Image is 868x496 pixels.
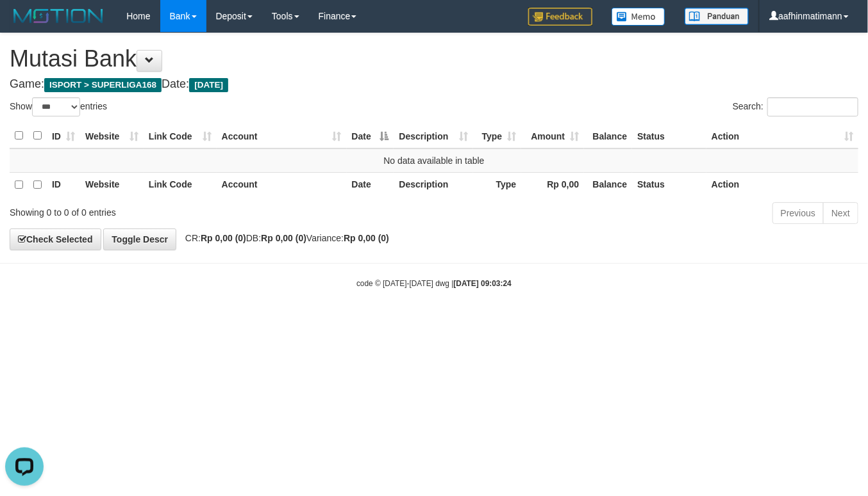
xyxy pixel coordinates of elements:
[189,78,228,92] span: [DATE]
[10,201,352,219] div: Showing 0 to 0 of 0 entries
[5,5,44,44] button: Open LiveChat chat widget
[394,172,473,196] th: Description
[584,172,632,196] th: Balance
[685,8,749,25] img: panduan.png
[733,97,858,116] label: Search:
[44,78,162,92] span: ISPORT > SUPERLIGA168
[521,172,584,196] th: Rp 0,00
[47,124,80,148] th: ID: activate to sort column ascending
[528,8,592,26] img: Feedback.jpg
[706,172,858,196] th: Action
[473,124,521,148] th: Type: activate to sort column ascending
[201,233,246,243] strong: Rp 0,00 (0)
[473,172,521,196] th: Type
[144,124,217,148] th: Link Code: activate to sort column ascending
[10,78,858,91] h4: Game: Date:
[612,8,665,26] img: Button%20Memo.svg
[47,172,80,196] th: ID
[217,172,347,196] th: Account
[454,279,512,288] strong: [DATE] 09:03:24
[10,46,858,72] h1: Mutasi Bank
[344,233,389,243] strong: Rp 0,00 (0)
[584,124,632,148] th: Balance
[80,172,144,196] th: Website
[80,124,144,148] th: Website: activate to sort column ascending
[706,124,858,148] th: Action: activate to sort column ascending
[217,124,347,148] th: Account: activate to sort column ascending
[767,97,858,116] input: Search:
[347,124,394,148] th: Date: activate to sort column descending
[10,97,107,116] label: Show entries
[356,279,512,288] small: code © [DATE]-[DATE] dwg |
[10,148,858,173] td: No data available in table
[772,202,824,224] a: Previous
[632,124,706,148] th: Status
[347,172,394,196] th: Date
[394,124,473,148] th: Description: activate to sort column ascending
[10,228,101,250] a: Check Selected
[144,172,217,196] th: Link Code
[521,124,584,148] th: Amount: activate to sort column ascending
[823,202,858,224] a: Next
[632,172,706,196] th: Status
[103,228,176,250] a: Toggle Descr
[32,97,80,116] select: Showentries
[261,233,306,243] strong: Rp 0,00 (0)
[10,6,107,26] img: MOTION_logo.png
[179,233,389,243] span: CR: DB: Variance:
